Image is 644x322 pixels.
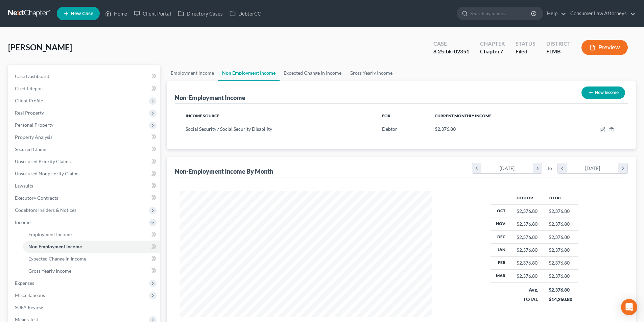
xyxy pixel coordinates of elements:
[382,126,397,132] span: Debtor
[543,218,578,230] td: $2,376.80
[480,48,505,55] div: Chapter
[15,73,49,79] span: Case Dashboard
[15,171,79,176] span: Unsecured Nonpriority Claims
[549,287,572,293] div: $2,376.80
[433,40,469,48] div: Case
[549,296,572,303] div: $14,260.80
[491,270,511,282] th: Mar
[175,167,273,175] div: Non-Employment Income By Month
[543,191,578,204] th: Total
[15,146,47,152] span: Secured Claims
[9,192,160,204] a: Executory Contracts
[491,218,511,230] th: Nov
[186,113,219,118] span: Income Source
[102,7,130,20] a: Home
[9,301,160,314] a: SOFA Review
[130,7,174,20] a: Client Portal
[543,270,578,282] td: $2,376.80
[546,48,571,55] div: FLMB
[491,230,511,243] th: Dec
[480,40,505,48] div: Chapter
[544,7,566,20] a: Help
[543,244,578,256] td: $2,376.80
[15,183,33,189] span: Lawsuits
[15,304,43,310] span: SOFA Review
[28,256,86,262] span: Expected Change in Income
[23,253,160,265] a: Expected Change in Income
[15,280,34,286] span: Expenses
[9,131,160,143] a: Property Analysis
[382,113,390,118] span: For
[28,244,82,249] span: Non Employment Income
[618,163,627,173] i: chevron_right
[491,256,511,269] th: Feb
[517,296,538,303] div: TOTAL
[435,126,456,132] span: $2,376.80
[470,7,532,20] input: Search by name...
[517,208,538,215] div: $2,376.80
[28,231,72,237] span: Employment Income
[491,205,511,218] th: Oct
[435,113,492,118] span: Current Monthly Income
[581,40,628,55] button: Preview
[517,247,538,253] div: $2,376.80
[546,40,571,48] div: District
[517,259,538,266] div: $2,376.80
[543,256,578,269] td: $2,376.80
[558,163,567,173] i: chevron_left
[621,299,637,315] div: Open Intercom Messenger
[15,98,43,103] span: Client Profile
[15,195,58,201] span: Executory Contracts
[567,7,636,20] a: Consumer Law Attorneys
[280,65,345,81] a: Expected Change in Income
[548,165,552,172] span: to
[472,163,481,173] i: chevron_left
[9,70,160,82] a: Case Dashboard
[23,265,160,277] a: Gross Yearly Income
[71,11,93,16] span: New Case
[481,163,533,173] div: [DATE]
[15,134,52,140] span: Property Analysis
[517,287,538,293] div: Avg.
[543,230,578,243] td: $2,376.80
[511,191,543,204] th: Debtor
[581,86,625,99] button: New Income
[533,163,542,173] i: chevron_right
[15,292,45,298] span: Miscellaneous
[517,273,538,279] div: $2,376.80
[15,110,44,116] span: Real Property
[15,85,44,91] span: Credit Report
[516,48,535,55] div: Filed
[175,94,245,102] div: Non-Employment Income
[433,48,469,55] div: 8:25-bk-02351
[491,244,511,256] th: Jan
[500,48,503,54] span: 7
[8,42,72,52] span: [PERSON_NAME]
[9,143,160,155] a: Secured Claims
[517,234,538,241] div: $2,376.80
[543,205,578,218] td: $2,376.80
[345,65,397,81] a: Gross Yearly Income
[9,155,160,168] a: Unsecured Priority Claims
[15,158,71,164] span: Unsecured Priority Claims
[15,207,76,213] span: Codebtors Insiders & Notices
[167,65,218,81] a: Employment Income
[174,7,226,20] a: Directory Cases
[28,268,71,274] span: Gross Yearly Income
[9,168,160,180] a: Unsecured Nonpriority Claims
[9,180,160,192] a: Lawsuits
[23,241,160,253] a: Non Employment Income
[15,219,30,225] span: Income
[567,163,619,173] div: [DATE]
[186,126,272,132] span: Social Security / Social Security Disability
[516,40,535,48] div: Status
[9,82,160,95] a: Credit Report
[226,7,264,20] a: DebtorCC
[218,65,280,81] a: Non Employment Income
[15,122,53,128] span: Personal Property
[517,221,538,227] div: $2,376.80
[23,228,160,241] a: Employment Income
